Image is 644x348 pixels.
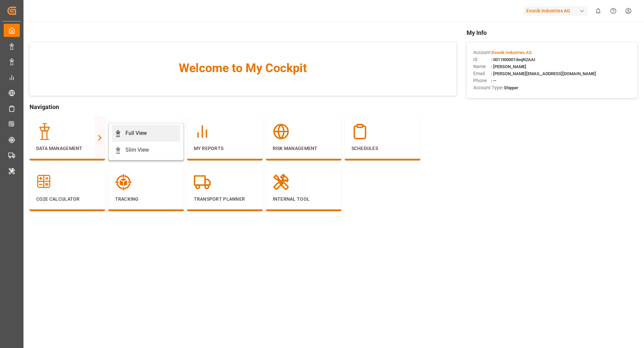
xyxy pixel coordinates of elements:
span: Evonik Industries AG [492,50,532,55]
span: Email [473,70,491,77]
span: : 0011t000013eqN2AAI [491,57,535,62]
div: Full View [125,129,147,137]
span: : [491,50,532,55]
span: : Shipper [502,85,519,90]
p: CO2e Calculator [36,196,98,203]
p: Tracking [115,196,177,203]
span: Phone [473,77,491,84]
a: Full View [112,125,180,142]
p: Internal Tool [273,196,335,203]
p: Transport Planner [194,196,256,203]
span: : [PERSON_NAME] [491,64,526,69]
p: Data Management [36,145,98,152]
span: Welcome to My Cockpit [43,59,443,77]
button: Help Center [606,3,621,18]
p: My Reports [194,145,256,152]
p: Schedules [352,145,414,152]
span: Account Type [473,84,502,91]
button: show 0 new notifications [591,3,606,18]
p: Risk Management [273,145,335,152]
span: : — [491,78,496,83]
span: Name [473,63,491,70]
a: Slim View [112,142,180,158]
button: Evonik Industries AG [524,4,591,17]
span: Account [473,49,491,56]
div: Slim View [125,146,149,154]
span: Id [473,56,491,63]
span: Navigation [30,102,457,111]
span: My Info [467,28,637,37]
span: : [PERSON_NAME][EMAIL_ADDRESS][DOMAIN_NAME] [491,71,596,76]
div: Evonik Industries AG [524,6,588,16]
